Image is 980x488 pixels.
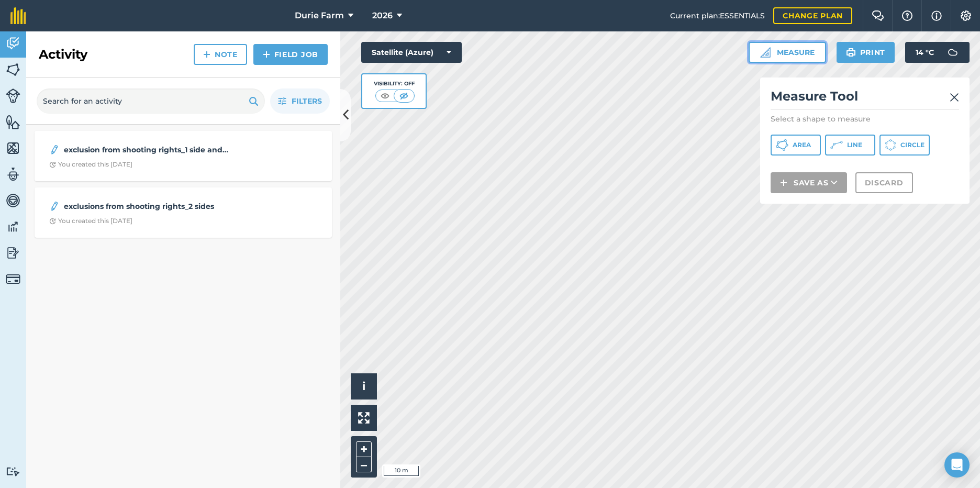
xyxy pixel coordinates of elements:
[855,172,913,193] button: Discard
[263,48,270,61] img: svg+xml;base64,PHN2ZyB4bWxucz0iaHR0cDovL3d3dy53My5vcmcvMjAwMC9zdmciIHdpZHRoPSIxNCIgaGVpZ2h0PSIyNC...
[771,114,959,124] p: Select a shape to measure
[49,143,60,156] img: svg+xml;base64,PD94bWwgdmVyc2lvbj0iMS4wIiBlbmNvZGluZz0idXRmLTgiPz4KPCEtLSBHZW5lcmF0b3I6IEFkb2JlIE...
[847,141,862,149] span: Line
[942,42,963,63] img: svg+xml;base64,PD94bWwgdmVyc2lvbj0iMS4wIiBlbmNvZGluZz0idXRmLTgiPz4KPCEtLSBHZW5lcmF0b3I6IEFkb2JlIE...
[6,62,20,77] img: svg+xml;base64,PHN2ZyB4bWxucz0iaHR0cDovL3d3dy53My5vcmcvMjAwMC9zdmciIHdpZHRoPSI1NiIgaGVpZ2h0PSI2MC...
[372,9,393,22] span: 2026
[960,10,972,21] img: A cog icon
[351,373,377,400] button: i
[374,80,415,88] div: Visibility: Off
[249,95,259,107] img: svg+xml;base64,PHN2ZyB4bWxucz0iaHR0cDovL3d3dy53My5vcmcvMjAwMC9zdmciIHdpZHRoPSIxOSIgaGVpZ2h0PSIyNC...
[49,217,132,225] div: You created this [DATE]
[780,176,787,189] img: svg+xml;base64,PHN2ZyB4bWxucz0iaHR0cDovL3d3dy53My5vcmcvMjAwMC9zdmciIHdpZHRoPSIxNCIgaGVpZ2h0PSIyNC...
[64,201,230,212] strong: exclusions from shooting rights_2 sides
[358,412,370,424] img: Four arrows, one pointing top left, one top right, one bottom right and the last bottom left
[64,144,230,156] strong: exclusion from shooting rights_1 side and properties
[6,114,20,130] img: svg+xml;base64,PHN2ZyB4bWxucz0iaHR0cDovL3d3dy53My5vcmcvMjAwMC9zdmciIHdpZHRoPSI1NiIgaGVpZ2h0PSI2MC...
[49,218,56,225] img: Clock with arrow pointing clockwise
[362,380,365,393] span: i
[846,46,856,59] img: svg+xml;base64,PHN2ZyB4bWxucz0iaHR0cDovL3d3dy53My5vcmcvMjAwMC9zdmciIHdpZHRoPSIxOSIgaGVpZ2h0PSIyNC...
[905,42,970,63] button: 14 °C
[356,441,372,457] button: +
[49,161,56,168] img: Clock with arrow pointing clockwise
[6,219,20,235] img: svg+xml;base64,PD94bWwgdmVyc2lvbj0iMS4wIiBlbmNvZGluZz0idXRmLTgiPz4KPCEtLSBHZW5lcmF0b3I6IEFkb2JlIE...
[916,42,934,63] span: 14 ° C
[6,140,20,156] img: svg+xml;base64,PHN2ZyB4bWxucz0iaHR0cDovL3d3dy53My5vcmcvMjAwMC9zdmciIHdpZHRoPSI1NiIgaGVpZ2h0PSI2MC...
[39,46,87,63] h2: Activity
[825,135,875,156] button: Line
[41,137,326,175] a: exclusion from shooting rights_1 side and propertiesClock with arrow pointing clockwiseYou create...
[41,194,326,231] a: exclusions from shooting rights_2 sidesClock with arrow pointing clockwiseYou created this [DATE]
[49,160,132,169] div: You created this [DATE]
[37,88,265,114] input: Search for an activity
[6,272,20,286] img: svg+xml;base64,PD94bWwgdmVyc2lvbj0iMS4wIiBlbmNvZGluZz0idXRmLTgiPz4KPCEtLSBHZW5lcmF0b3I6IEFkb2JlIE...
[295,9,344,22] span: Durie Farm
[837,42,895,63] button: Print
[6,88,20,103] img: svg+xml;base64,PD94bWwgdmVyc2lvbj0iMS4wIiBlbmNvZGluZz0idXRmLTgiPz4KPCEtLSBHZW5lcmF0b3I6IEFkb2JlIE...
[6,245,20,261] img: svg+xml;base64,PD94bWwgdmVyc2lvbj0iMS4wIiBlbmNvZGluZz0idXRmLTgiPz4KPCEtLSBHZW5lcmF0b3I6IEFkb2JlIE...
[253,44,328,65] a: Field Job
[670,10,765,21] span: Current plan : ESSENTIALS
[361,42,462,63] button: Satellite (Azure)
[292,95,322,107] span: Filters
[760,47,771,58] img: Ruler icon
[950,91,959,104] img: svg+xml;base64,PHN2ZyB4bWxucz0iaHR0cDovL3d3dy53My5vcmcvMjAwMC9zdmciIHdpZHRoPSIyMiIgaGVpZ2h0PSIzMC...
[944,452,970,478] div: Open Intercom Messenger
[901,10,914,21] img: A question mark icon
[49,200,60,213] img: svg+xml;base64,PD94bWwgdmVyc2lvbj0iMS4wIiBlbmNvZGluZz0idXRmLTgiPz4KPCEtLSBHZW5lcmF0b3I6IEFkb2JlIE...
[397,91,410,101] img: svg+xml;base64,PHN2ZyB4bWxucz0iaHR0cDovL3d3dy53My5vcmcvMjAwMC9zdmciIHdpZHRoPSI1MCIgaGVpZ2h0PSI0MC...
[773,7,852,24] a: Change plan
[931,9,942,22] img: svg+xml;base64,PHN2ZyB4bWxucz0iaHR0cDovL3d3dy53My5vcmcvMjAwMC9zdmciIHdpZHRoPSIxNyIgaGVpZ2h0PSIxNy...
[6,167,20,182] img: svg+xml;base64,PD94bWwgdmVyc2lvbj0iMS4wIiBlbmNvZGluZz0idXRmLTgiPz4KPCEtLSBHZW5lcmF0b3I6IEFkb2JlIE...
[771,135,821,156] button: Area
[270,88,330,114] button: Filters
[872,10,884,21] img: Two speech bubbles overlapping with the left bubble in the forefront
[378,91,392,101] img: svg+xml;base64,PHN2ZyB4bWxucz0iaHR0cDovL3d3dy53My5vcmcvMjAwMC9zdmciIHdpZHRoPSI1MCIgaGVpZ2h0PSI0MC...
[6,467,20,476] img: svg+xml;base64,PD94bWwgdmVyc2lvbj0iMS4wIiBlbmNvZGluZz0idXRmLTgiPz4KPCEtLSBHZW5lcmF0b3I6IEFkb2JlIE...
[771,88,959,109] h2: Measure Tool
[356,457,372,472] button: –
[6,193,20,208] img: svg+xml;base64,PD94bWwgdmVyc2lvbj0iMS4wIiBlbmNvZGluZz0idXRmLTgiPz4KPCEtLSBHZW5lcmF0b3I6IEFkb2JlIE...
[194,44,247,65] a: Note
[771,172,847,193] button: Save as
[900,141,925,149] span: Circle
[879,135,930,156] button: Circle
[6,36,20,51] img: svg+xml;base64,PD94bWwgdmVyc2lvbj0iMS4wIiBlbmNvZGluZz0idXRmLTgiPz4KPCEtLSBHZW5lcmF0b3I6IEFkb2JlIE...
[749,42,826,63] button: Measure
[203,48,210,61] img: svg+xml;base64,PHN2ZyB4bWxucz0iaHR0cDovL3d3dy53My5vcmcvMjAwMC9zdmciIHdpZHRoPSIxNCIgaGVpZ2h0PSIyNC...
[10,7,26,24] img: fieldmargin Logo
[793,141,811,149] span: Area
